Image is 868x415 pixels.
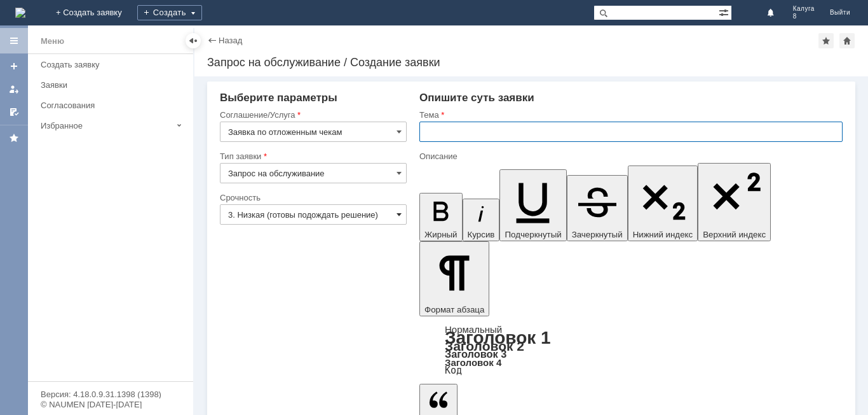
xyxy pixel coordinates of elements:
span: Выберите параметры [220,92,337,104]
span: Жирный [424,230,458,239]
button: Нижний индекс [628,165,698,241]
button: Зачеркнутый [567,175,628,241]
a: Код [445,365,462,376]
span: Зачеркнутый [572,230,623,239]
a: Заявки [36,75,191,95]
span: Расширенный поиск [719,6,731,18]
a: Мои заявки [4,79,24,99]
a: Заголовок 1 [445,328,551,348]
div: Заявки [41,80,186,90]
div: Согласования [41,101,186,110]
span: Нижний индекс [633,230,693,239]
a: Перейти на домашнюю страницу [15,8,25,18]
a: Нормальный [445,324,502,335]
div: Добавить в избранное [818,33,834,48]
div: Скрыть меню [186,33,201,48]
img: logo [15,8,25,18]
button: Формат абзаца [419,241,489,316]
a: Заголовок 4 [445,357,501,368]
div: Срочность [220,193,404,202]
div: Версия: 4.18.0.9.31.1398 (1398) [41,390,180,398]
div: Тип заявки [220,152,404,160]
button: Курсив [463,199,500,241]
a: Заголовок 2 [445,339,524,353]
button: Верхний индекс [698,163,771,241]
span: Курсив [468,230,495,239]
span: Подчеркнутый [505,230,561,239]
div: Описание [419,152,840,160]
span: Калуга [793,5,815,13]
button: Подчеркнутый [499,169,566,241]
a: Заголовок 3 [445,348,506,360]
a: Создать заявку [36,55,191,74]
a: Назад [219,36,242,45]
div: Запрос на обслуживание / Создание заявки [207,56,855,69]
div: Формат абзаца [419,325,843,375]
div: Создать заявку [41,60,186,69]
div: Меню [41,34,64,49]
a: Создать заявку [4,56,24,76]
span: Верхний индекс [703,230,766,239]
div: Тема [419,111,840,119]
div: Соглашение/Услуга [220,111,404,119]
span: Опишите суть заявки [419,92,534,104]
div: Сделать домашней страницей [839,33,855,48]
button: Жирный [419,193,463,241]
a: Мои согласования [4,102,24,122]
span: 8 [793,13,815,20]
div: Избранное [41,121,172,130]
div: © NAUMEN [DATE]-[DATE] [41,400,180,409]
a: Согласования [36,95,191,115]
div: Создать [137,5,202,20]
span: Формат абзаца [424,305,484,314]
